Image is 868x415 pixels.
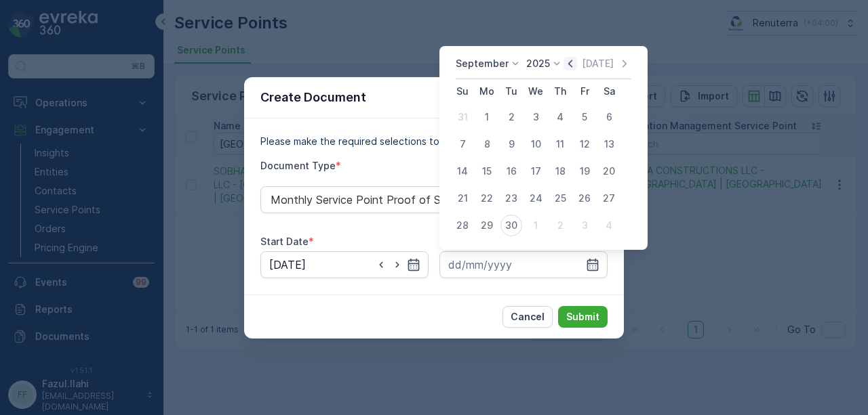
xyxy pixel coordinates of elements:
[452,188,473,209] div: 21
[598,133,620,155] div: 13
[452,106,473,128] div: 31
[476,133,498,155] div: 8
[500,133,522,155] div: 9
[598,106,620,128] div: 6
[574,133,595,155] div: 12
[450,79,475,104] th: Sunday
[598,160,620,182] div: 20
[549,106,571,128] div: 4
[452,215,473,236] div: 28
[598,188,620,209] div: 27
[574,215,595,236] div: 3
[500,160,522,182] div: 16
[574,160,595,182] div: 19
[574,106,595,128] div: 5
[500,106,522,128] div: 2
[476,215,498,236] div: 29
[549,215,571,236] div: 2
[260,135,608,148] p: Please make the required selections to create your document.
[524,79,548,104] th: Wednesday
[574,188,595,209] div: 26
[499,79,524,104] th: Tuesday
[566,310,599,324] p: Submit
[558,306,608,328] button: Submit
[476,160,498,182] div: 15
[597,79,621,104] th: Saturday
[525,133,547,155] div: 10
[502,306,553,328] button: Cancel
[511,310,545,324] p: Cancel
[525,188,547,209] div: 24
[549,160,571,182] div: 18
[500,188,522,209] div: 23
[452,160,473,182] div: 14
[260,160,336,171] label: Document Type
[260,251,429,278] input: dd/mm/yyyy
[439,251,608,278] input: dd/mm/yyyy
[476,106,498,128] div: 1
[572,79,597,104] th: Friday
[260,88,366,107] p: Create Document
[525,215,547,236] div: 1
[500,215,522,236] div: 30
[598,215,620,236] div: 4
[525,106,547,128] div: 3
[548,79,572,104] th: Thursday
[525,160,547,182] div: 17
[549,133,571,155] div: 11
[476,188,498,209] div: 22
[582,57,614,70] p: [DATE]
[260,236,309,247] label: Start Date
[526,57,550,70] p: 2025
[456,57,509,70] p: September
[549,188,571,209] div: 25
[475,79,499,104] th: Monday
[452,133,473,155] div: 7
